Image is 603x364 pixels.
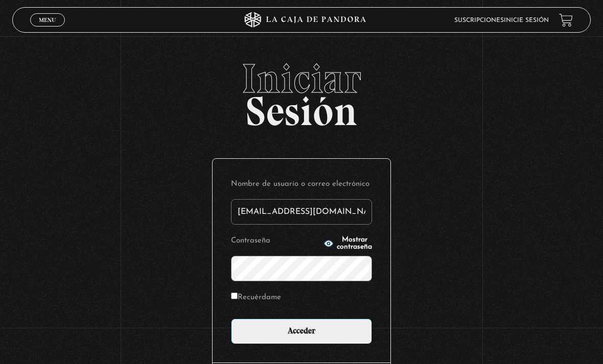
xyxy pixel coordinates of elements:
label: Contraseña [231,234,320,248]
span: Cerrar [36,26,60,33]
span: Iniciar [12,58,591,99]
label: Recuérdame [231,290,281,304]
input: Recuérdame [231,293,238,299]
label: Nombre de usuario o correo electrónico [231,177,372,191]
a: Inicie sesión [504,17,549,23]
span: Mostrar contraseña [337,236,372,251]
a: Suscripciones [454,17,504,23]
h2: Sesión [12,58,591,124]
button: Mostrar contraseña [323,236,372,251]
input: Acceder [231,319,372,344]
a: View your shopping cart [559,13,573,27]
span: Menu [39,17,56,23]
